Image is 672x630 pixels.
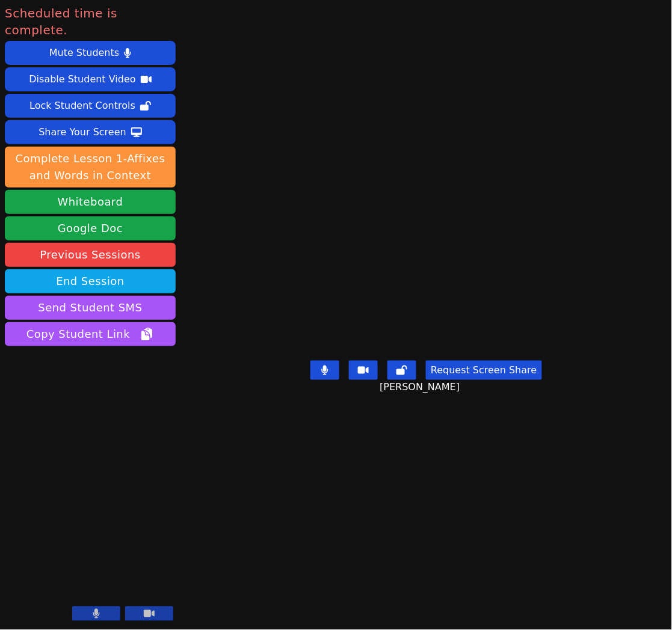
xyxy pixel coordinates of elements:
button: End Session [5,269,176,293]
button: Mute Students [5,41,176,65]
button: Share Your Screen [5,120,176,144]
button: Lock Student Controls [5,94,176,118]
a: Google Doc [5,216,176,240]
div: Disable Student Video [29,70,135,89]
span: Copy Student Link [26,326,154,343]
div: Share Your Screen [39,123,126,142]
button: Complete Lesson 1-Affixes and Words in Context [5,147,176,188]
button: Request Screen Share [426,361,541,380]
a: Previous Sessions [5,243,176,267]
button: Send Student SMS [5,296,176,320]
button: Disable Student Video [5,67,176,91]
button: Copy Student Link [5,322,176,346]
div: Mute Students [49,43,119,63]
span: [PERSON_NAME] [380,380,463,394]
button: Whiteboard [5,190,176,214]
span: Scheduled time is complete. [5,5,176,38]
div: Lock Student Controls [29,96,135,115]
